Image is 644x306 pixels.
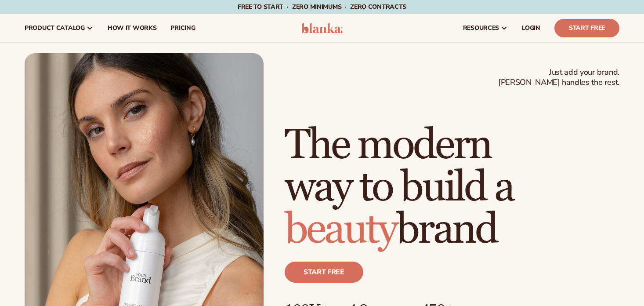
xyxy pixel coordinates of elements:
[108,25,157,32] span: How It Works
[522,25,540,32] span: LOGIN
[301,23,343,33] img: logo
[285,124,619,251] h1: The modern way to build a brand
[456,14,515,42] a: resources
[515,14,547,42] a: LOGIN
[285,204,396,255] span: beauty
[101,14,164,42] a: How It Works
[498,67,619,88] span: Just add your brand. [PERSON_NAME] handles the rest.
[18,14,101,42] a: product catalog
[25,25,85,32] span: product catalog
[285,262,363,283] a: Start free
[554,19,619,37] a: Start Free
[163,14,202,42] a: pricing
[238,3,406,11] span: Free to start · ZERO minimums · ZERO contracts
[170,25,195,32] span: pricing
[463,25,499,32] span: resources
